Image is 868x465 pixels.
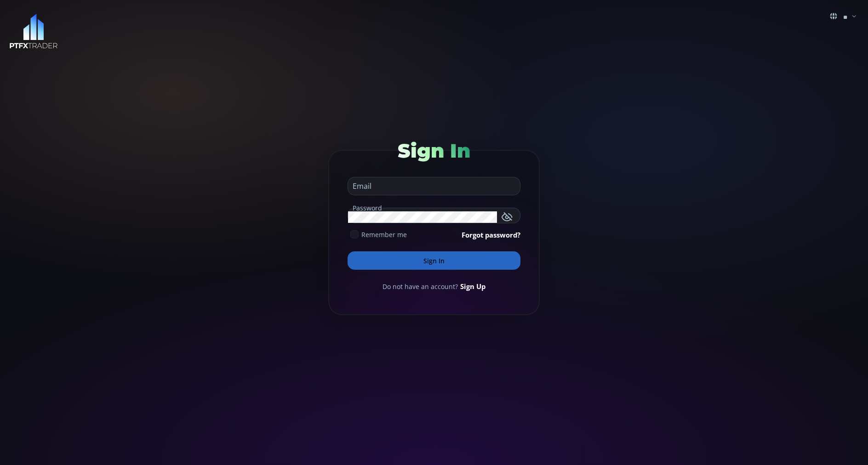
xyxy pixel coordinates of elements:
button: Sign In [348,251,520,270]
span: Remember me [361,230,407,239]
a: Forgot password? [462,230,520,240]
img: LOGO [9,14,58,49]
a: Sign Up [460,281,485,291]
div: Do not have an account? [348,281,520,291]
span: Sign In [398,139,470,163]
